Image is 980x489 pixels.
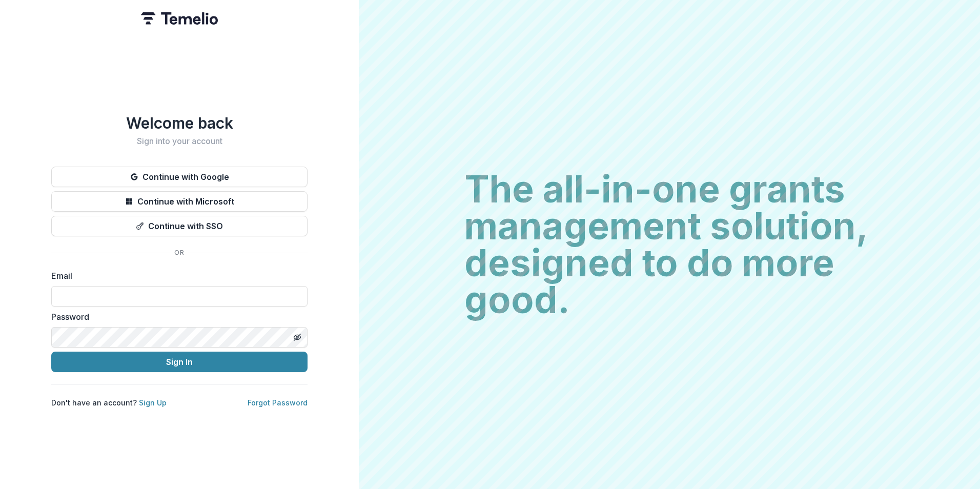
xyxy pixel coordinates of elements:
button: Continue with Google [51,167,308,187]
button: Sign In [51,352,308,372]
p: Don't have an account? [51,397,167,408]
img: Temelio [141,12,218,25]
a: Forgot Password [248,398,308,407]
button: Continue with Microsoft [51,191,308,212]
h2: Sign into your account [51,136,308,146]
button: Continue with SSO [51,216,308,236]
h1: Welcome back [51,114,308,132]
button: Toggle password visibility [289,329,305,345]
a: Sign Up [139,398,167,407]
label: Password [51,311,301,323]
label: Email [51,270,301,282]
